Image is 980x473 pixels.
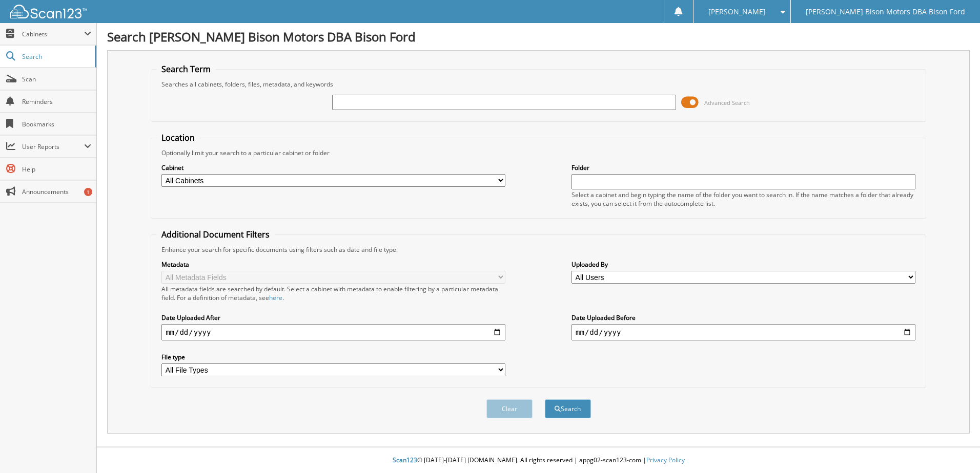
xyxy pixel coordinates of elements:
[84,188,92,196] div: 1
[571,163,915,172] label: Folder
[107,28,970,45] h1: Search [PERSON_NAME] Bison Motors DBA Bison Ford
[156,80,921,89] div: Searches all cabinets, folders, files, metadata, and keywords
[571,313,915,322] label: Date Uploaded Before
[22,142,84,151] span: User Reports
[22,187,91,196] span: Announcements
[486,399,533,418] button: Clear
[161,285,505,302] div: All metadata fields are searched by default. Select a cabinet with metadata to enable filtering b...
[22,97,91,106] span: Reminders
[571,260,915,269] label: Uploaded By
[571,190,915,208] div: Select a cabinet and begin typing the name of the folder you want to search in. If the name match...
[22,30,84,38] span: Cabinets
[646,456,685,464] a: Privacy Policy
[156,63,216,75] legend: Search Term
[161,324,505,340] input: start
[571,324,915,340] input: end
[269,293,282,302] a: here
[806,9,965,15] span: [PERSON_NAME] Bison Motors DBA Bison Ford
[22,120,91,128] span: Bookmarks
[22,165,91,174] span: Help
[156,148,921,157] div: Optionally limit your search to a particular cabinet or folder
[161,260,505,269] label: Metadata
[156,229,275,240] legend: Additional Document Filters
[161,353,505,361] label: File type
[929,424,980,473] iframe: Chat Widget
[156,245,921,254] div: Enhance your search for specific documents using filters such as date and file type.
[708,9,766,15] span: [PERSON_NAME]
[161,313,505,322] label: Date Uploaded After
[545,399,591,418] button: Search
[161,163,505,172] label: Cabinet
[393,456,417,464] span: Scan123
[22,75,91,83] span: Scan
[22,52,90,61] span: Search
[704,99,750,106] span: Advanced Search
[10,5,87,18] img: scan123-logo-white.svg
[156,132,200,143] legend: Location
[97,448,980,473] div: © [DATE]-[DATE] [DOMAIN_NAME]. All rights reserved | appg02-scan123-com |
